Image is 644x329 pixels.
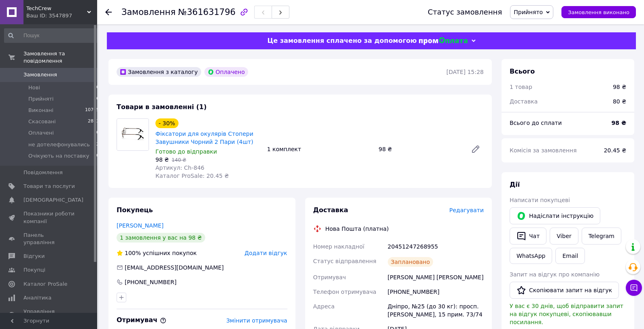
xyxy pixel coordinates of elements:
span: 2873 [88,118,99,125]
span: Каталог ProSale: 20.45 ₴ [155,173,229,179]
span: Це замовлення сплачено за допомогою [267,37,417,44]
a: Telegram [582,228,621,245]
div: Статус замовлення [428,8,502,16]
time: [DATE] 15:28 [446,69,484,75]
button: Замовлення виконано [561,6,636,18]
div: Заплановано [388,257,434,267]
a: [PERSON_NAME] [117,222,164,229]
span: Написати покупцеві [510,197,570,203]
span: TechCrew [26,5,87,12]
div: 1 комплект [264,143,376,155]
span: Прийнято [514,9,543,15]
span: Нові [28,84,40,91]
span: не дотелефонувались [28,141,90,148]
div: успішних покупок [117,249,197,257]
div: 20451247268955 [386,239,485,254]
div: Ваш ID: 3547897 [26,12,97,19]
span: Змінити отримувача [226,317,287,324]
button: Надіслати інструкцію [510,207,600,224]
span: №361631796 [178,7,236,17]
span: Адреса [313,303,335,310]
div: [PHONE_NUMBER] [124,278,177,286]
span: [EMAIL_ADDRESS][DOMAIN_NAME] [125,264,224,271]
a: Viber [550,228,578,245]
span: 100% [125,250,141,256]
span: Замовлення та повідомлення [23,50,97,65]
span: Статус відправлення [313,258,376,264]
span: Виконані [28,107,53,114]
span: Замовлення виконано [568,9,629,15]
a: Фіксатори для окулярів Стопери Завушники Чорний 2 Пари (4шт) [155,131,253,145]
div: [PHONE_NUMBER] [386,285,485,299]
button: Email [555,248,585,264]
button: Чат з покупцем [626,280,642,296]
span: Запит на відгук про компанію [510,271,599,278]
span: Замовлення [23,71,57,78]
div: Оплачено [204,67,248,77]
span: Панель управління [23,232,75,246]
span: Артикул: Сh-846 [155,164,204,171]
span: Товари в замовленні (1) [117,103,207,111]
span: Покупець [117,206,153,214]
a: WhatsApp [510,248,552,264]
span: Повідомлення [23,169,63,176]
span: Замовлення [121,7,176,17]
span: Каталог ProSale [23,280,67,288]
span: [DEMOGRAPHIC_DATA] [23,196,83,204]
div: 1 замовлення у вас на 98 ₴ [117,233,205,243]
span: Доставка [510,98,538,105]
span: Додати відгук [244,250,287,256]
button: Скопіювати запит на відгук [510,282,619,299]
div: Нова Пошта (платна) [323,225,391,233]
div: - 30% [155,118,179,128]
span: Доставка [313,206,349,214]
span: 0 [96,152,99,160]
div: 80 ₴ [608,93,631,110]
div: 98 ₴ [375,143,464,155]
a: Редагувати [468,141,484,157]
span: 1 товар [510,84,532,90]
img: evopay logo [419,37,468,45]
span: Отримувач [117,316,166,324]
span: Комісія за замовлення [510,147,577,154]
span: Очікують на поставку [28,152,89,160]
span: 2 [96,141,99,148]
span: У вас є 30 днів, щоб відправити запит на відгук покупцеві, скопіювавши посилання. [510,303,623,325]
span: Всього [510,67,535,75]
span: Аналітика [23,294,51,302]
span: Відгуки [23,253,45,260]
div: [PERSON_NAME] [PERSON_NAME] [386,270,485,285]
span: Номер накладної [313,243,365,250]
span: Дії [510,181,520,188]
div: Дніпро, №25 (до 30 кг): просп. [PERSON_NAME], 15 прим. 73/74 [386,299,485,322]
span: Товари та послуги [23,183,75,190]
span: Всього до сплати [510,120,562,126]
img: Фіксатори для окулярів Стопери Завушники Чорний 2 Пари (4шт) [117,119,149,150]
span: 20.45 ₴ [604,147,626,154]
span: 140 ₴ [172,157,186,163]
span: Управління сайтом [23,308,75,323]
span: 56 [94,95,99,103]
span: Редагувати [449,207,484,213]
button: Чат [510,228,546,245]
span: Показники роботи компанії [23,210,75,225]
div: 98 ₴ [613,83,626,91]
span: 0 [96,129,99,137]
span: 0 [96,84,99,91]
span: Отримувач [313,274,346,280]
span: 98 ₴ [155,156,169,163]
span: Телефон отримувача [313,289,376,295]
span: Покупці [23,266,45,274]
div: Повернутися назад [105,8,112,16]
input: Пошук [4,28,100,43]
span: Оплачені [28,129,54,137]
span: Прийняті [28,95,53,103]
span: Скасовані [28,118,56,125]
b: 98 ₴ [612,120,626,126]
div: Замовлення з каталогу [117,67,201,77]
span: 10705 [85,107,99,114]
span: Готово до відправки [155,148,217,155]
